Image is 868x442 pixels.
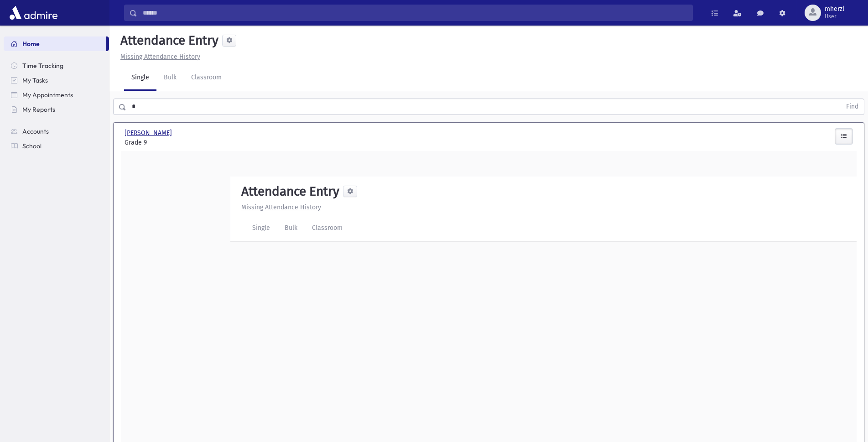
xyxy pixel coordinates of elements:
span: User [825,13,844,20]
a: Single [124,65,156,91]
h5: Attendance Entry [238,184,339,199]
span: My Appointments [22,91,73,99]
a: Home [4,36,106,51]
span: My Reports [22,105,55,114]
a: Missing Attendance History [117,53,200,61]
a: School [4,139,109,153]
h5: Attendance Entry [117,33,218,48]
a: Bulk [277,216,305,241]
span: mherzl [825,5,844,13]
span: School [22,142,42,150]
img: AdmirePro [7,4,60,22]
a: Bulk [156,65,184,91]
a: My Reports [4,102,109,117]
a: Single [245,216,277,241]
a: Classroom [305,216,350,241]
span: Accounts [22,127,49,135]
button: Find [841,99,864,114]
u: Missing Attendance History [120,53,200,61]
span: My Tasks [22,76,48,84]
input: Search [137,5,692,21]
a: Missing Attendance History [238,203,321,211]
span: [PERSON_NAME] [125,128,174,138]
a: My Appointments [4,88,109,102]
a: Classroom [184,65,229,91]
span: Time Tracking [22,62,63,70]
a: My Tasks [4,73,109,88]
u: Missing Attendance History [241,203,321,211]
span: Home [22,40,40,48]
span: Grade 9 [125,138,239,147]
a: Time Tracking [4,58,109,73]
a: Accounts [4,124,109,139]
